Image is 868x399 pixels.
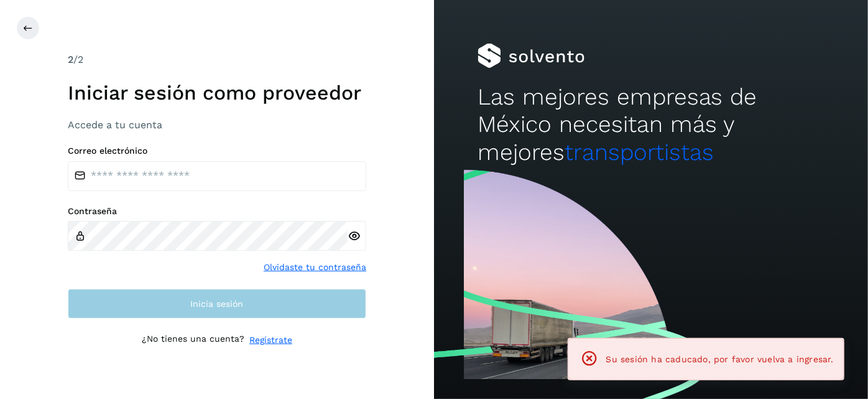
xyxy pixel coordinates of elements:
[478,83,824,166] h2: Las mejores empresas de México necesitan más y mejores
[264,261,366,274] a: Olvidaste tu contraseña
[191,299,244,308] span: Inicia sesión
[68,52,366,67] div: /2
[142,334,244,347] p: ¿No tienes una cuenta?
[68,54,73,65] span: 2
[68,289,366,319] button: Inicia sesión
[68,206,366,217] label: Contraseña
[68,146,366,156] label: Correo electrónico
[68,119,366,131] h3: Accede a tu cuenta
[606,354,834,364] span: Su sesión ha caducado, por favor vuelva a ingresar.
[68,81,366,105] h1: Iniciar sesión como proveedor
[249,334,292,347] a: Regístrate
[565,139,714,166] span: transportistas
